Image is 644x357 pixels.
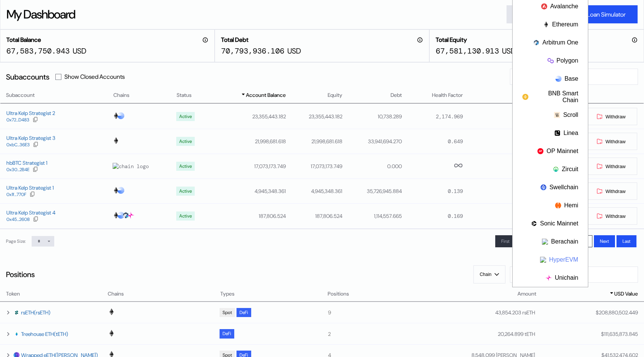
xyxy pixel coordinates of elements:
button: Distribute Yield [507,5,569,23]
img: chain logo [542,239,548,245]
img: chain logo [548,58,554,64]
img: chain logo [537,148,543,154]
img: chain logo [113,187,119,194]
div: 2 [328,331,426,337]
span: Chains [113,91,130,99]
img: chain logo [531,221,537,227]
span: Positions [328,290,349,298]
td: 2,174.969 [402,104,463,129]
div: 43,854.203 rsETH [495,309,535,316]
div: Page Size: [6,238,26,244]
span: Last [623,238,630,244]
button: Hemi [513,196,588,215]
div: Positions [6,270,35,279]
span: Withdraw [606,114,626,120]
span: Types [220,290,235,298]
button: Sonic Mainnet [513,215,588,233]
td: 17,073,173.749 [210,154,286,179]
div: 67,583,750.943 [6,46,70,56]
img: chain logo [113,163,149,170]
span: Token [6,290,20,298]
td: 0.649 [402,129,463,154]
div: Ultra Kelp Strategist 2 [6,110,55,116]
td: 21,998,681.618 [210,129,286,154]
img: chain logo [118,212,124,219]
td: 0.169 [402,204,463,228]
img: chain logo [555,76,562,82]
img: chain logo [113,112,119,119]
button: Last [617,235,636,247]
img: chain logo [122,212,129,219]
button: Withdraw [584,157,638,175]
div: Active [179,164,192,169]
td: 4,945,348.361 [286,179,343,204]
div: 20,264.899 tETH [498,331,535,337]
img: chain logo [543,21,549,28]
img: chain logo [533,40,539,46]
div: USD [73,46,86,56]
div: 0x45...2608 [6,217,30,222]
span: Amount [517,290,536,298]
div: Subaccounts [6,72,49,82]
div: $ 111,635,873.845 [601,331,638,337]
img: chain logo [541,3,547,9]
span: Health Factor [432,91,463,99]
button: Withdraw [584,107,638,126]
div: 9 [328,309,426,316]
span: Withdraw [606,164,626,169]
img: chain logo [108,330,115,337]
div: My Dashboard [6,6,75,22]
img: chain logo [118,112,124,119]
td: 21,998,681.618 [286,129,343,154]
button: Scroll [513,106,588,124]
div: Ultra Kelp Strategist 3 [6,135,55,141]
button: Withdraw [584,207,638,225]
div: 70,793,936.106 [221,46,284,56]
span: Status [177,91,192,99]
span: Debt [391,91,402,99]
td: 33,941,694.270 [343,129,402,154]
div: Spot [223,310,232,315]
div: USD [502,46,516,56]
td: 17,073,173.749 [286,154,343,179]
span: Next [600,238,609,244]
span: Chains [108,290,124,298]
img: chain logo [118,187,124,194]
img: chain logo [108,308,115,315]
button: Unichain [513,269,588,287]
button: Arbitrum One [513,34,588,52]
button: BNB Smart Chain [513,88,588,106]
td: 1,114,557.665 [343,204,402,228]
label: Show Closed Accounts [64,73,125,81]
div: $ 208,880,502.449 [596,309,638,316]
td: 0.139 [402,179,463,204]
td: 4,945,348.361 [210,179,286,204]
div: Loan Simulator [587,11,626,18]
h2: Total Balance [6,36,41,44]
td: 10,738.289 [343,104,402,129]
button: Ethereum [513,15,588,34]
button: Chain [473,265,505,283]
button: Next [594,235,615,247]
span: Equity [328,91,342,99]
img: chain logo [113,212,119,219]
span: Withdraw [606,213,626,219]
span: First [501,238,510,244]
button: Linea [513,124,588,142]
td: 187,806.524 [210,204,286,228]
img: chain logo [522,94,528,100]
img: chain logo [127,212,134,219]
td: 187,806.524 [286,204,343,228]
div: 0x1f...770F [6,192,26,197]
span: Withdraw [606,139,626,144]
img: chain logo [546,275,552,281]
div: 0xbC...36E3 [6,142,30,147]
img: chain logo [540,184,546,190]
img: tETH_logo_2_%281%29.png [14,331,20,337]
a: rsETH(rsETH) [21,309,50,316]
span: Account Balance [246,91,286,99]
button: Swellchain [513,178,588,196]
h2: Total Debt [221,36,249,44]
div: DeFi [240,310,248,315]
button: First [495,235,516,247]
